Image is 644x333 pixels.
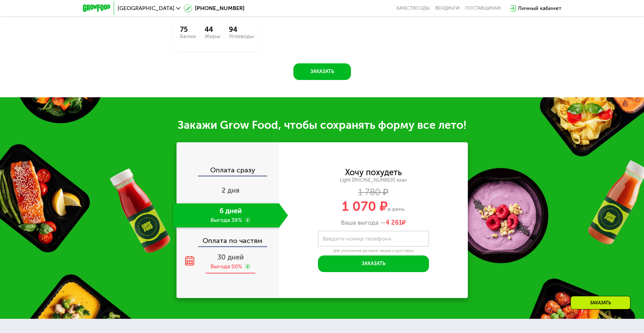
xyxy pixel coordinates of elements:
[388,206,405,212] span: в день
[345,169,402,176] div: Хочу похудеть
[293,63,351,80] button: Заказать
[386,219,402,226] span: 4 261
[222,186,240,195] span: 2 дня
[177,166,279,175] div: Оплата сразу
[518,4,561,12] div: Личный кабинет
[318,248,429,254] div: Для уточнения деталей заказа и доставки
[205,25,220,34] div: 44
[184,4,244,12] a: [PHONE_NUMBER]
[318,255,429,272] button: Заказать
[211,263,242,270] div: Выгода 50%
[217,253,244,261] span: 30 дней
[386,219,406,227] span: ₽
[229,25,254,34] div: 94
[279,189,468,196] div: 1 780 ₽
[118,6,174,11] span: [GEOGRAPHIC_DATA]
[396,6,430,11] a: Качество еды
[435,6,460,11] a: Вендинги
[465,6,501,11] div: поставщикам
[279,177,468,183] div: Light [PHONE_NUMBER] ккал
[570,296,630,309] div: Заказать
[180,34,196,39] div: Белки
[323,237,391,241] label: Введите номер телефона
[180,25,196,34] div: 75
[342,198,388,214] span: 1 070 ₽
[229,34,254,39] div: Углеводы
[205,34,220,39] div: Жиры
[279,219,468,227] div: Ваша выгода —
[177,230,279,246] div: Оплата по частям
